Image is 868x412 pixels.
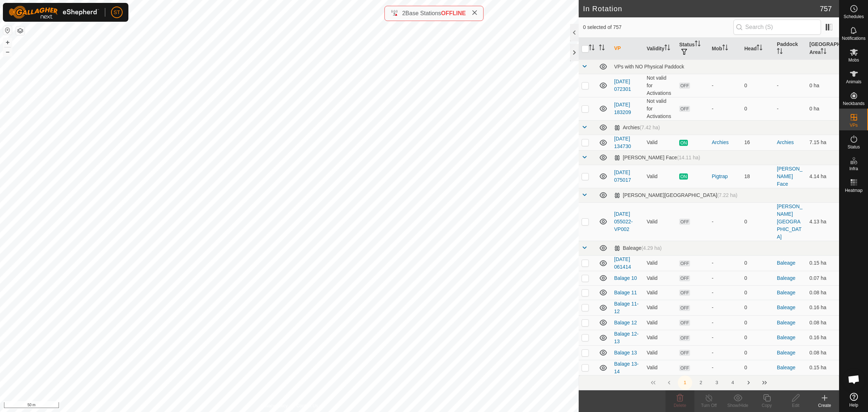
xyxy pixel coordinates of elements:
div: [PERSON_NAME] Face [614,155,700,161]
td: 0 [741,300,774,315]
a: Balage 10 [614,275,637,281]
span: OFF [679,83,690,89]
td: Valid [644,271,676,285]
div: - [712,304,739,311]
a: Balage 12-13 [614,331,639,344]
a: Privacy Policy [261,403,288,409]
a: [DATE] 061414 [614,256,631,270]
span: Heatmap [845,188,863,193]
td: 4.13 ha [807,202,839,241]
p-sorticon: Activate to sort [599,46,605,51]
td: 18 [741,165,774,188]
span: OFF [679,365,690,371]
td: Not valid for Activations [644,97,676,120]
span: 0 selected of 757 [583,24,733,31]
div: Open chat [843,369,865,390]
td: 0.07 ha [807,271,839,285]
span: 2 [402,10,405,16]
td: 0.16 ha [807,330,839,345]
td: - [774,74,807,97]
div: - [712,274,739,282]
span: OFF [679,260,690,266]
img: Gallagher Logo [9,6,99,19]
a: Baleage [777,320,795,325]
span: Animals [846,80,861,84]
td: Valid [644,330,676,345]
div: - [712,319,739,327]
div: - [712,289,739,297]
td: 0 [741,330,774,345]
span: OFFLINE [441,10,466,16]
p-sorticon: Activate to sort [589,46,595,51]
a: Contact Us [297,403,318,409]
div: - [712,334,739,341]
span: (7.42 ha) [640,125,660,130]
td: 0 [741,285,774,300]
span: OFF [679,106,690,112]
td: Valid [644,345,676,360]
span: OFF [679,290,690,296]
a: Baleage [777,260,795,266]
th: Paddock [774,38,807,60]
button: Next Page [741,375,756,390]
a: Baleage [777,275,795,281]
span: Schedules [843,14,864,19]
a: Balage 11 [614,290,637,295]
button: – [3,47,12,56]
a: [DATE] 183209 [614,102,631,115]
a: [DATE] 072301 [614,79,631,92]
td: 0 [741,202,774,241]
button: Reset Map [3,26,12,35]
td: 0.08 ha [807,345,839,360]
a: Baleage [777,350,795,356]
button: Last Page [757,375,772,390]
button: 4 [726,375,740,390]
div: - [712,82,739,89]
th: Mob [709,38,741,60]
a: Help [839,390,868,410]
th: Head [741,38,774,60]
td: 0 [741,315,774,330]
td: 0.15 ha [807,255,839,271]
p-sorticon: Activate to sort [722,46,728,51]
span: Help [849,403,858,407]
td: 4.14 ha [807,165,839,188]
td: Valid [644,315,676,330]
td: 0.08 ha [807,315,839,330]
td: Valid [644,202,676,241]
a: Baleage [777,290,795,295]
p-sorticon: Activate to sort [664,46,670,51]
td: - [774,97,807,120]
h2: In Rotation [583,4,820,13]
td: Not valid for Activations [644,74,676,97]
td: 0 ha [807,74,839,97]
span: (4.29 ha) [641,245,661,251]
td: 0 [741,255,774,271]
p-sorticon: Activate to sort [777,49,783,55]
th: Status [676,38,709,60]
a: [PERSON_NAME] Face [777,166,803,187]
div: - [712,259,739,267]
th: [GEOGRAPHIC_DATA] Area [807,38,839,60]
a: Balage 11-12 [614,301,639,314]
span: Delete [674,403,686,408]
span: OFF [679,275,690,281]
td: 0 ha [807,97,839,120]
span: Base Stations [405,10,441,16]
td: 0 [741,345,774,360]
td: Valid [644,360,676,375]
span: ON [679,173,688,180]
div: - [712,364,739,371]
div: Archies [712,139,739,146]
a: Balage 13-14 [614,361,639,374]
td: Valid [644,255,676,271]
a: Baleage [777,304,795,310]
span: OFF [679,320,690,326]
div: Edit [781,402,810,409]
a: [DATE] 134730 [614,136,631,149]
button: Map Layers [16,26,25,35]
td: 0.16 ha [807,300,839,315]
th: Validity [644,38,676,60]
p-sorticon: Activate to sort [821,49,826,55]
span: 757 [820,3,832,14]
